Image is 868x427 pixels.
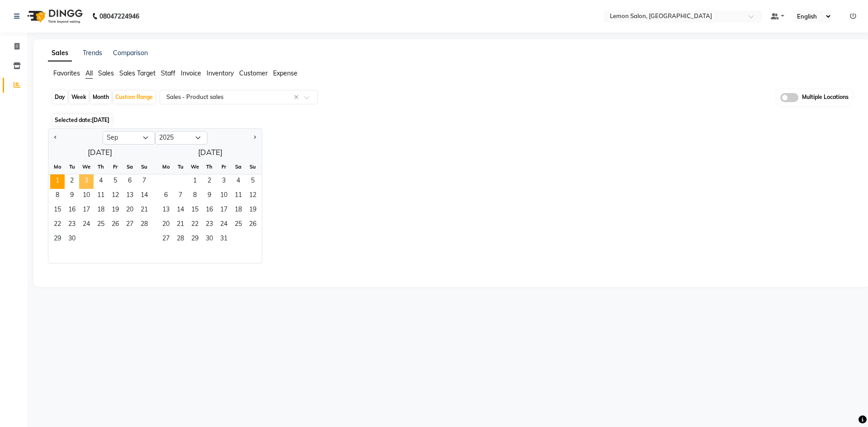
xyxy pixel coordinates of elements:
div: Tuesday, September 16, 2025 [65,203,79,218]
span: 13 [123,189,137,203]
span: 9 [202,189,217,203]
span: 11 [94,189,108,203]
span: 11 [231,189,245,203]
div: Week [69,91,89,103]
span: 4 [231,174,245,189]
span: 28 [173,232,188,247]
span: 19 [245,203,260,218]
span: 20 [159,218,173,232]
span: Sales [98,69,114,77]
div: Thursday, October 30, 2025 [202,232,217,247]
span: 2 [65,174,79,189]
div: Sunday, September 7, 2025 [137,174,151,189]
span: 24 [79,218,94,232]
div: Friday, October 3, 2025 [217,174,231,189]
div: Fr [217,160,231,174]
span: 12 [108,189,123,203]
span: Multiple Locations [802,93,849,102]
img: logo [23,4,85,29]
span: Customer [239,69,268,77]
div: Saturday, September 20, 2025 [123,203,137,218]
div: Wednesday, September 17, 2025 [79,203,94,218]
span: 25 [231,218,245,232]
span: 8 [188,189,202,203]
span: 31 [217,232,231,247]
div: Saturday, September 27, 2025 [123,218,137,232]
div: Wednesday, September 3, 2025 [79,174,94,189]
div: Monday, September 8, 2025 [50,189,65,203]
span: 1 [50,174,65,189]
a: Trends [83,49,102,57]
select: Select month [103,131,155,145]
div: Thursday, September 25, 2025 [94,218,108,232]
div: Monday, October 13, 2025 [159,203,173,218]
div: Sunday, September 21, 2025 [137,203,151,218]
div: Tuesday, September 9, 2025 [65,189,79,203]
span: Expense [273,69,297,77]
div: Tuesday, October 14, 2025 [173,203,188,218]
div: Wednesday, October 29, 2025 [188,232,202,247]
div: Friday, October 31, 2025 [217,232,231,247]
div: Tu [65,160,79,174]
span: Inventory [207,69,234,77]
div: Friday, October 24, 2025 [217,218,231,232]
div: Mo [50,160,65,174]
span: 27 [123,218,137,232]
div: Saturday, October 4, 2025 [231,174,245,189]
span: [DATE] [92,117,109,123]
div: Thursday, September 4, 2025 [94,174,108,189]
span: 30 [65,232,79,247]
span: 29 [188,232,202,247]
div: Wednesday, October 1, 2025 [188,174,202,189]
div: We [188,160,202,174]
span: Favorites [53,69,80,77]
div: Su [245,160,260,174]
div: Monday, October 27, 2025 [159,232,173,247]
span: 14 [137,189,151,203]
span: 20 [123,203,137,218]
div: Thursday, September 18, 2025 [94,203,108,218]
div: Sunday, October 19, 2025 [245,203,260,218]
a: Comparison [113,49,148,57]
div: Wednesday, October 15, 2025 [188,203,202,218]
span: Invoice [181,69,201,77]
span: All [85,69,93,77]
div: Tuesday, October 28, 2025 [173,232,188,247]
span: 10 [79,189,94,203]
span: 14 [173,203,188,218]
div: Day [52,91,67,103]
div: Thursday, October 23, 2025 [202,218,217,232]
button: Next month [251,131,258,145]
div: Th [94,160,108,174]
b: 08047224946 [99,4,139,29]
div: Monday, September 1, 2025 [50,174,65,189]
div: Saturday, September 13, 2025 [123,189,137,203]
span: 8 [50,189,65,203]
div: Friday, September 5, 2025 [108,174,123,189]
select: Select year [155,131,208,145]
div: Sunday, September 28, 2025 [137,218,151,232]
div: We [79,160,94,174]
div: Th [202,160,217,174]
div: Friday, October 10, 2025 [217,189,231,203]
span: 21 [137,203,151,218]
div: Saturday, October 11, 2025 [231,189,245,203]
div: Tuesday, October 21, 2025 [173,218,188,232]
div: Tuesday, October 7, 2025 [173,189,188,203]
div: Monday, September 22, 2025 [50,218,65,232]
div: Monday, September 29, 2025 [50,232,65,247]
div: Sunday, October 26, 2025 [245,218,260,232]
span: 25 [94,218,108,232]
span: 30 [202,232,217,247]
div: Wednesday, September 10, 2025 [79,189,94,203]
div: Friday, October 17, 2025 [217,203,231,218]
span: 18 [231,203,245,218]
span: 6 [123,174,137,189]
a: Sales [48,45,72,61]
span: 6 [159,189,173,203]
span: 16 [65,203,79,218]
div: Sunday, October 12, 2025 [245,189,260,203]
span: 23 [65,218,79,232]
div: Thursday, October 16, 2025 [202,203,217,218]
span: Sales Target [119,69,156,77]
